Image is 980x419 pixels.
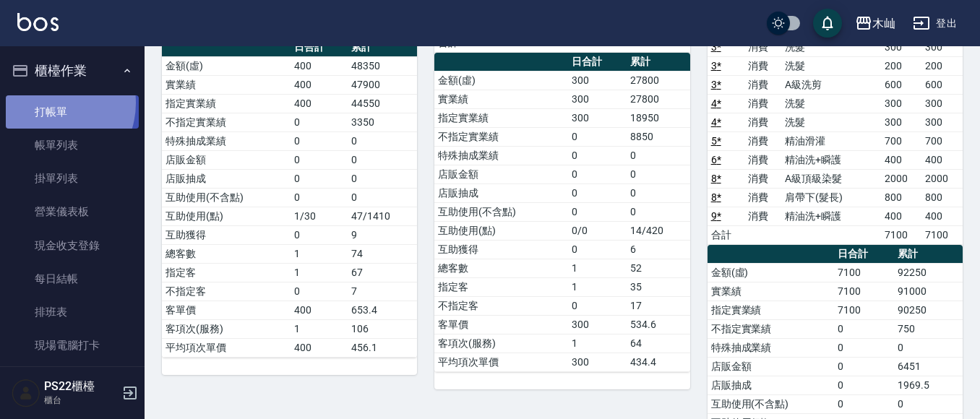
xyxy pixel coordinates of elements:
td: 44550 [348,94,418,113]
td: 0 [348,169,418,188]
td: 0 [568,240,627,259]
th: 累計 [894,245,963,264]
td: 0/0 [568,221,627,240]
a: 每日結帳 [6,262,139,295]
td: 不指定實業績 [434,127,568,146]
td: 400 [881,207,922,225]
td: 400 [291,56,348,75]
th: 日合計 [291,38,348,57]
td: 洗髮 [781,56,881,75]
td: 不指定實業績 [708,319,834,338]
td: 400 [291,301,348,319]
td: 7100 [834,282,894,301]
td: 0 [291,169,348,188]
td: 7100 [921,225,963,244]
td: 消費 [744,207,781,225]
td: 客單價 [434,315,568,334]
h5: PS22櫃檯 [44,379,118,394]
td: 金額(虛) [434,71,568,90]
td: 互助獲得 [434,240,568,259]
td: 91000 [894,282,963,301]
td: 0 [568,202,627,221]
td: 互助使用(點) [434,221,568,240]
td: 400 [921,150,963,169]
td: 534.6 [627,315,689,334]
td: 精油滑灌 [781,131,881,150]
td: 400 [881,150,922,169]
td: 600 [881,75,922,94]
td: 300 [568,353,627,371]
td: 0 [834,357,894,376]
td: 指定實業績 [708,301,834,319]
td: 洗髮 [781,38,881,56]
a: 排班表 [6,295,139,329]
td: 0 [291,188,348,207]
td: 0 [348,150,418,169]
td: 0 [568,127,627,146]
a: 掛單列表 [6,162,139,195]
td: 0 [627,202,689,221]
td: 300 [881,94,922,113]
td: 0 [834,394,894,413]
td: 1 [291,244,348,263]
td: 400 [291,75,348,94]
td: 店販金額 [434,165,568,183]
td: 1 [291,319,348,338]
td: 400 [291,94,348,113]
td: 27800 [627,71,689,90]
table: a dense table [162,38,417,358]
td: 0 [291,131,348,150]
td: 9 [348,225,418,244]
td: 不指定實業績 [162,113,291,131]
td: 客項次(服務) [162,319,291,338]
td: 27800 [627,90,689,108]
td: 300 [568,108,627,127]
td: 金額(虛) [162,56,291,75]
td: 0 [291,113,348,131]
td: 指定客 [162,263,291,282]
td: 300 [921,113,963,131]
td: 2000 [921,169,963,188]
td: 52 [627,259,689,277]
td: 消費 [744,38,781,56]
button: 登出 [907,10,963,37]
td: 400 [921,207,963,225]
td: 35 [627,277,689,296]
td: 0 [568,146,627,165]
td: 6 [627,240,689,259]
td: 互助使用(不含點) [708,394,834,413]
td: 店販抽成 [434,183,568,202]
td: 300 [921,94,963,113]
td: 47/1410 [348,207,418,225]
td: 700 [881,131,922,150]
td: 434.4 [627,353,689,371]
td: 消費 [744,131,781,150]
td: 0 [568,296,627,315]
td: 金額(虛) [708,263,834,282]
td: 消費 [744,75,781,94]
th: 日合計 [568,53,627,72]
td: 特殊抽成業績 [708,338,834,357]
td: 0 [291,225,348,244]
button: 木屾 [849,9,901,38]
a: 現場電腦打卡 [6,329,139,362]
td: 肩帶下(髮長) [781,188,881,207]
td: 300 [881,38,922,56]
td: 1/30 [291,207,348,225]
td: 消費 [744,94,781,113]
td: 店販金額 [162,150,291,169]
td: 7100 [881,225,922,244]
td: 實業績 [708,282,834,301]
a: 帳單列表 [6,129,139,162]
td: 18950 [627,108,689,127]
td: 互助使用(不含點) [434,202,568,221]
td: 0 [568,183,627,202]
td: 指定實業績 [162,94,291,113]
td: 消費 [744,169,781,188]
td: 精油洗+瞬護 [781,150,881,169]
td: 店販抽成 [708,376,834,394]
td: 店販抽成 [162,169,291,188]
td: 6451 [894,357,963,376]
td: 平均項次單價 [162,338,291,357]
td: 0 [627,165,689,183]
